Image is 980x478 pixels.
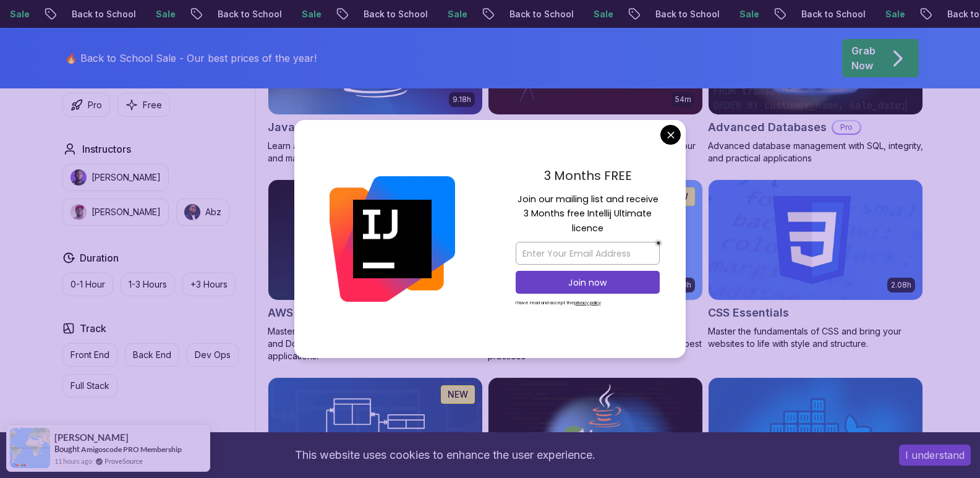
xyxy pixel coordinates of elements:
a: AWS for Developers card2.73hJUST RELEASEDAWS for DevelopersProMaster AWS services like EC2, RDS, ... [268,179,483,362]
button: Front End [62,343,117,367]
p: 9.18h [453,95,471,105]
button: 0-1 Hour [62,273,113,296]
a: ProveSource [104,456,143,466]
img: CSS Essentials card [709,180,922,300]
p: 🔥 Back to School Sale - Our best prices of the year! [65,51,317,66]
button: Back End [125,343,179,367]
p: 1-3 Hours [129,278,167,291]
h2: Duration [80,250,119,265]
p: Back to School [1,8,85,20]
p: Back to School [876,8,960,20]
p: Pro [88,99,102,111]
p: Full Stack [70,380,109,392]
div: This website uses cookies to enhance the user experience. [9,442,880,469]
img: AWS for Developers card [268,180,482,300]
img: instructor img [184,204,200,220]
button: Dev Ops [187,343,239,367]
img: provesource social proof notification image [10,428,50,468]
p: Master the fundamentals of CSS and bring your websites to life with style and structure. [708,325,923,350]
button: Full Stack [62,374,117,398]
p: Free [143,99,162,111]
p: Back to School [292,8,377,20]
a: CSS Essentials card2.08hCSS EssentialsMaster the fundamentals of CSS and bring your websites to l... [708,179,923,350]
p: Abz [205,206,221,218]
span: 11 hours ago [54,456,92,466]
button: 1-3 Hours [121,273,175,296]
p: Sale [522,8,562,20]
p: Advanced database management with SQL, integrity, and practical applications [708,140,923,164]
p: Sale [231,8,270,20]
p: 2.08h [891,280,911,290]
p: Back End [133,349,171,361]
p: NEW [448,388,468,401]
span: Bought [54,444,80,454]
p: 0-1 Hour [70,278,105,291]
button: instructor imgAbz [176,198,229,226]
img: instructor img [70,204,87,220]
button: instructor img[PERSON_NAME] [62,164,169,191]
p: Sale [85,8,124,20]
button: instructor img[PERSON_NAME] [62,198,169,226]
span: [PERSON_NAME] [54,432,129,443]
p: Dev Ops [195,349,231,361]
button: Accept cookies [899,445,971,466]
p: [PERSON_NAME] [92,206,161,218]
p: Sale [377,8,416,20]
p: Front End [70,349,109,361]
button: Pro [62,93,110,117]
p: Back to School [730,8,814,20]
p: Back to School [438,8,522,20]
h2: Track [80,321,106,336]
p: Sale [668,8,708,20]
h2: Advanced Databases [708,119,827,136]
p: [PERSON_NAME] [92,171,161,184]
h2: Java for Developers [268,119,380,136]
h2: Maven Essentials [488,119,584,136]
h2: Instructors [82,142,131,156]
p: +3 Hours [190,278,228,291]
p: Grab Now [851,43,876,73]
p: Back to School [147,8,231,20]
h2: CSS Essentials [708,304,789,322]
p: Master AWS services like EC2, RDS, VPC, Route 53, and Docker to deploy and manage scalable cloud ... [268,325,483,362]
p: Pro [833,121,860,134]
p: 54m [675,95,691,105]
button: +3 Hours [182,273,236,296]
h2: Level [80,422,106,437]
button: Free [117,93,170,117]
img: instructor img [70,169,87,186]
p: Back to School [584,8,668,20]
a: Amigoscode PRO Membership [81,444,182,455]
p: Sale [814,8,854,20]
p: Learn advanced Java concepts to build scalable and maintainable applications. [268,140,483,164]
h2: AWS for Developers [268,304,378,322]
